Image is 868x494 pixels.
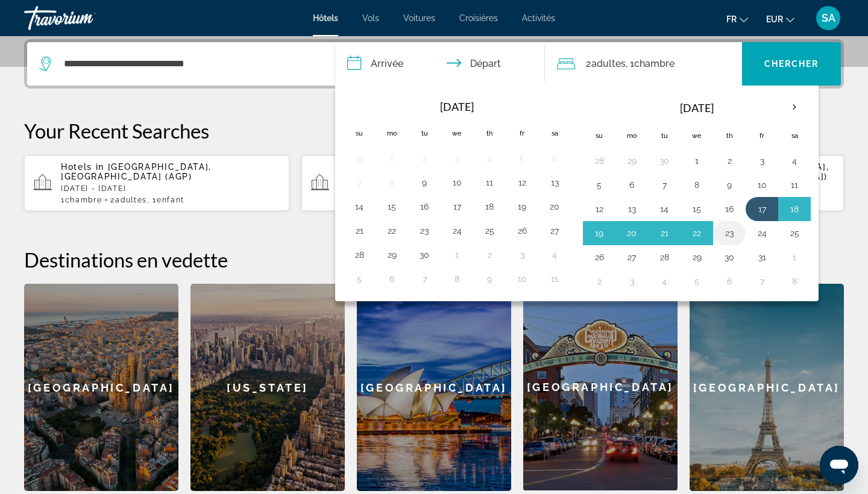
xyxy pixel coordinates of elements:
[447,150,467,167] button: Day 3
[622,249,641,266] button: Day 27
[720,225,739,242] button: Day 23
[415,198,434,215] button: Day 16
[24,155,289,211] button: Hotels in [GEOGRAPHIC_DATA], [GEOGRAPHIC_DATA] (AGP)[DATE] - [DATE]1Chambre2Adultes, 1Enfant
[357,284,511,491] a: [GEOGRAPHIC_DATA]
[590,273,609,290] button: Day 2
[687,152,706,169] button: Day 1
[590,177,609,193] button: Day 5
[785,177,804,193] button: Day 11
[480,222,499,239] button: Day 25
[752,249,772,266] button: Day 31
[350,198,369,215] button: Day 14
[591,58,626,69] span: Adultes
[24,248,844,272] h2: Destinations en vedette
[590,249,609,266] button: Day 26
[447,174,467,191] button: Day 10
[350,150,369,167] button: Day 31
[61,162,212,181] span: [GEOGRAPHIC_DATA], [GEOGRAPHIC_DATA] (AGP)
[376,93,538,120] th: [DATE]
[687,273,706,290] button: Day 5
[65,196,102,204] span: Chambre
[766,14,783,24] span: EUR
[590,225,609,242] button: Day 19
[522,13,555,23] a: Activités
[764,59,819,69] span: Chercher
[382,174,401,191] button: Day 8
[403,13,435,23] a: Voitures
[687,249,706,266] button: Day 29
[415,246,434,263] button: Day 30
[545,150,564,167] button: Day 6
[24,284,178,491] a: [GEOGRAPHIC_DATA]
[382,222,401,239] button: Day 22
[61,196,102,204] span: 1
[545,198,564,215] button: Day 20
[752,152,772,169] button: Day 3
[545,270,564,287] button: Day 11
[813,5,844,31] button: User Menu
[447,246,467,263] button: Day 1
[350,174,369,191] button: Day 7
[720,152,739,169] button: Day 2
[447,270,467,287] button: Day 8
[655,273,674,290] button: Day 4
[301,155,567,211] button: Hotels in [US_STATE], [GEOGRAPHIC_DATA], [GEOGRAPHIC_DATA] ([GEOGRAPHIC_DATA])[DATE] - [DATE]1Cha...
[382,270,401,287] button: Day 6
[335,42,545,86] button: Check in and out dates
[590,201,609,217] button: Day 12
[820,446,858,484] iframe: Bouton de lancement de la fenêtre de messagerie
[480,198,499,215] button: Day 18
[655,201,674,217] button: Day 14
[752,273,772,290] button: Day 7
[313,13,338,23] a: Hôtels
[590,152,609,169] button: Day 28
[512,198,532,215] button: Day 19
[415,270,434,287] button: Day 7
[362,13,379,23] a: Vols
[752,177,772,193] button: Day 10
[545,174,564,191] button: Day 13
[157,196,184,204] span: Enfant
[622,152,641,169] button: Day 29
[350,246,369,263] button: Day 28
[687,177,706,193] button: Day 8
[447,198,467,215] button: Day 17
[480,270,499,287] button: Day 9
[634,58,675,69] span: Chambre
[382,246,401,263] button: Day 29
[622,177,641,193] button: Day 6
[459,13,498,23] a: Croisières
[720,273,739,290] button: Day 6
[350,270,369,287] button: Day 5
[24,2,145,34] a: Travorium
[785,152,804,169] button: Day 4
[690,284,844,491] a: [GEOGRAPHIC_DATA]
[622,273,641,290] button: Day 3
[523,284,678,490] div: [GEOGRAPHIC_DATA]
[480,150,499,167] button: Day 4
[752,225,772,242] button: Day 24
[687,201,706,217] button: Day 15
[382,150,401,167] button: Day 1
[61,162,104,172] span: Hotels in
[110,196,146,204] span: 2
[752,201,772,217] button: Day 17
[147,196,184,204] span: , 1
[615,93,778,122] th: [DATE]
[382,198,401,215] button: Day 15
[190,284,345,491] a: [US_STATE]
[415,150,434,167] button: Day 2
[720,201,739,217] button: Day 16
[822,12,835,24] span: SA
[512,246,532,263] button: Day 3
[512,174,532,191] button: Day 12
[785,225,804,242] button: Day 25
[512,150,532,167] button: Day 5
[61,184,280,193] p: [DATE] - [DATE]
